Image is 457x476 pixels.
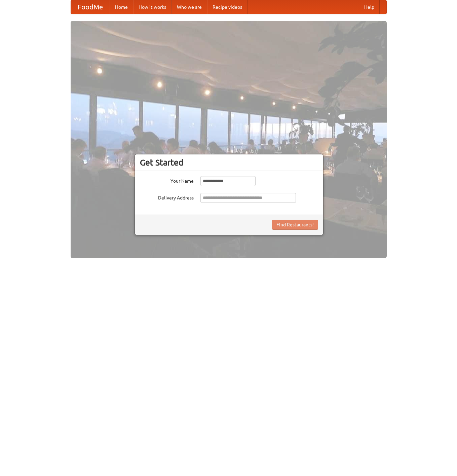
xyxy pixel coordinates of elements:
[140,176,194,184] label: Your Name
[172,0,207,14] a: Who we are
[359,0,380,14] a: Help
[207,0,247,14] a: Recipe videos
[133,0,172,14] a: How it works
[140,193,194,201] label: Delivery Address
[110,0,133,14] a: Home
[71,0,110,14] a: FoodMe
[272,220,318,230] button: Find Restaurants!
[140,157,318,168] h3: Get Started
